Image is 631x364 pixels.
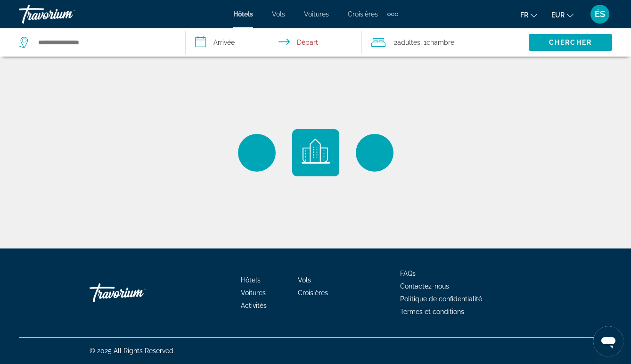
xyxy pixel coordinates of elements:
[233,10,253,18] a: Hôtels
[400,270,416,277] a: FAQs
[304,10,329,18] a: Voitures
[520,11,528,19] span: fr
[520,8,537,22] button: Change language
[298,276,311,284] a: Vols
[400,282,449,290] a: Contactez-nous
[593,326,623,356] iframe: Bouton de lancement de la fenêtre de messagerie
[397,39,420,46] span: Adultes
[348,10,378,18] a: Croisières
[595,9,605,19] span: ÉS
[298,289,328,297] a: Croisières
[19,2,113,26] a: Travorium
[241,289,266,297] a: Voitures
[90,279,184,307] a: Go Home
[400,295,482,303] a: Politique de confidentialité
[426,39,454,46] span: Chambre
[186,28,362,57] button: Select check in and out date
[387,7,398,22] button: Extra navigation items
[90,347,175,355] span: © 2025 All Rights Reserved.
[241,276,261,284] a: Hôtels
[529,34,612,51] button: Search
[549,39,592,46] span: Chercher
[272,10,285,18] a: Vols
[420,36,454,49] span: , 1
[588,4,612,24] button: User Menu
[551,8,574,22] button: Change currency
[394,36,420,49] span: 2
[241,302,267,309] a: Activités
[400,308,464,315] a: Termes et conditions
[362,28,529,57] button: Travelers: 2 adults, 0 children
[37,35,171,50] input: Search hotel destination
[551,11,565,19] span: EUR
